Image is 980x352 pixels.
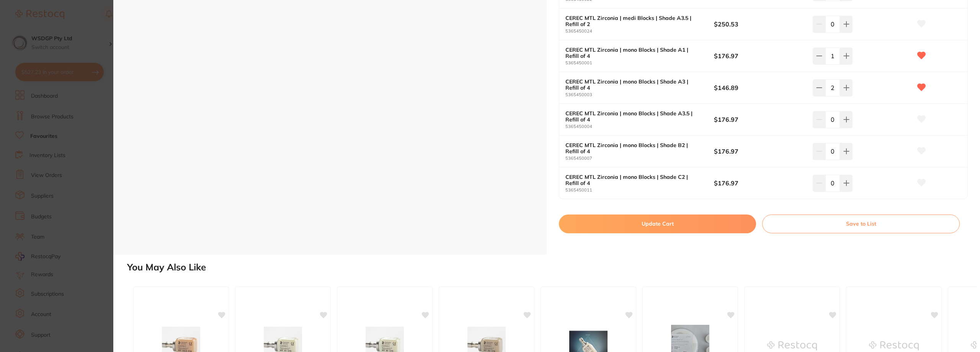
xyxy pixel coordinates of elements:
[565,142,699,154] b: CEREC MTL Zirconia | mono Blocks | Shade B2 | Refill of 4
[565,79,699,91] b: CEREC MTL Zirconia | mono Blocks | Shade A3 | Refill of 4
[714,83,803,92] b: $146.89
[565,15,699,27] b: CEREC MTL Zirconia | medi Blocks | Shade A3.5 | Refill of 2
[714,147,803,156] b: $176.97
[127,262,977,273] h2: You May Also Like
[565,156,714,161] small: 5365450007
[762,214,960,233] button: Save to List
[565,29,714,34] small: 5365450024
[714,20,803,28] b: $250.53
[565,47,699,59] b: CEREC MTL Zirconia | mono Blocks | Shade A1 | Refill of 4
[714,115,803,124] b: $176.97
[714,179,803,187] b: $176.97
[714,52,803,60] b: $176.97
[559,214,756,233] button: Update Cart
[565,124,714,129] small: 5365450004
[565,110,699,123] b: CEREC MTL Zirconia | mono Blocks | Shade A3.5 | Refill of 4
[565,61,714,65] small: 5365450001
[565,188,714,193] small: 5365450011
[565,92,714,97] small: 5365450003
[565,174,699,186] b: CEREC MTL Zirconia | mono Blocks | Shade C2 | Refill of 4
